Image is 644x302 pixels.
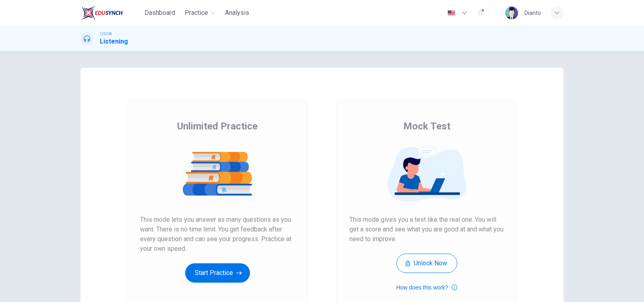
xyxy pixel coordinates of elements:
span: Practice [185,8,208,18]
span: This mode gives you a test like the real one. You will get a score and see what you are good at a... [349,215,504,244]
span: TOEIC® [100,31,112,37]
span: Unlimited Practice [177,120,258,133]
div: Dianto [524,8,541,18]
button: Start Practice [185,263,250,283]
img: en [446,10,456,16]
a: EduSynch logo [80,5,141,21]
button: Unlock Now [396,254,457,273]
span: This mode lets you answer as many questions as you want. There is no time limit. You get feedback... [140,215,295,254]
span: Dashboard [144,8,175,18]
h1: Listening [100,37,128,46]
button: How does this work? [396,283,457,292]
span: Mock Test [403,120,450,133]
button: Dashboard [141,6,178,20]
span: Analysis [225,8,249,18]
img: Profile picture [505,6,518,19]
button: Analysis [222,6,252,20]
img: EduSynch logo [80,5,123,21]
button: Practice [182,6,219,20]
